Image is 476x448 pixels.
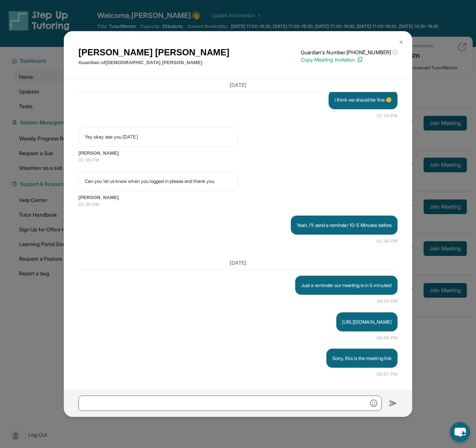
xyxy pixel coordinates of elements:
button: chat-button [450,422,470,442]
img: Copy Icon [356,56,363,63]
h3: [DATE] [78,81,398,89]
span: 01:38 PM [78,157,398,164]
span: 05:06 PM [377,334,398,342]
img: Emoji [370,400,377,407]
p: [URL][DOMAIN_NAME] [342,318,392,326]
span: 04:55 PM [377,298,398,305]
p: Yay okay see you [DATE] [85,133,232,140]
p: Yeah, I'll send a reminder 10-5 Minutes before [297,221,392,229]
h3: [DATE] [78,259,398,267]
span: 05:07 PM [377,371,398,378]
p: Guardian's Number: [PHONE_NUMBER] [301,49,398,56]
span: 01:39 PM [78,201,398,208]
p: Just a reminder our meeting is in 5 minutes! [301,282,392,289]
p: Sorry, this is the meeting link [332,355,392,362]
span: [PERSON_NAME] [78,150,398,157]
span: ⓘ [392,49,398,56]
p: Can you let us know when you logged in please and thank you. [85,177,232,185]
h1: [PERSON_NAME] [PERSON_NAME] [78,46,229,59]
p: I think we should be fine 🙂 [334,96,392,103]
span: 01:10 PM [377,112,398,120]
img: Close Icon [398,39,404,45]
span: 01:40 PM [377,238,398,245]
img: Send icon [389,399,398,408]
p: Copy Meeting Invitation [301,56,398,63]
span: [PERSON_NAME] [78,194,398,201]
p: Guardian of [DEMOGRAPHIC_DATA] [PERSON_NAME] [78,59,229,66]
